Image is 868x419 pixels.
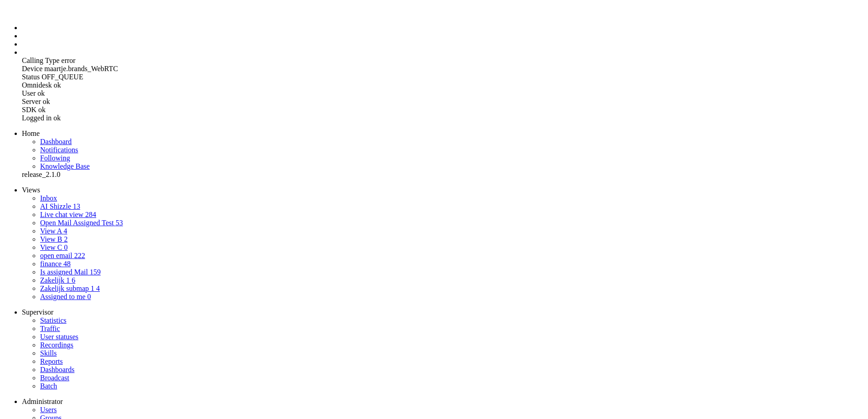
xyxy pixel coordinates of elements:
[40,162,90,170] span: Knowledge Base
[63,260,71,268] span: 48
[40,325,60,332] a: Traffic
[62,57,76,64] span: error
[22,40,864,48] li: Supervisor menu
[64,235,67,243] span: 2
[63,227,67,235] span: 4
[40,194,57,202] a: Inbox
[54,81,61,89] span: ok
[40,316,67,324] a: translate('statistics')
[40,211,96,218] a: Live chat view 284
[44,65,118,72] span: maartje.brands_WebRTC
[22,48,864,57] li: Admin menu
[40,316,67,324] span: Statistics
[22,89,36,97] span: User
[40,202,71,210] span: AI Shizzle
[40,219,123,227] a: Open Mail Assigned Test 53
[40,219,114,227] span: Open Mail Assigned Test
[40,382,57,390] a: Batch
[40,154,70,162] a: Following
[22,73,40,81] span: Status
[22,7,38,15] a: Omnidesk
[40,293,86,300] span: Assigned to me
[40,366,75,373] a: Dashboards
[72,276,75,284] span: 6
[41,73,83,81] span: OFF_QUEUE
[22,24,864,32] li: Dashboard menu
[40,227,67,235] a: View A 4
[40,243,62,251] span: View C
[40,235,67,243] a: View B 2
[40,260,71,268] a: finance 48
[40,243,67,251] a: View C 0
[40,235,62,243] span: View B
[40,276,70,284] span: Zakelijk 1
[22,106,36,114] span: SDK
[40,276,75,284] a: Zakelijk 1 6
[22,57,60,64] span: Calling Type
[40,146,78,154] a: Notifications menu item
[116,219,123,227] span: 53
[40,293,91,300] a: Assigned to me 0
[40,252,72,259] span: open email
[40,202,80,210] a: AI Shizzle 13
[43,98,50,105] span: ok
[22,32,864,40] li: Tickets menu
[40,268,88,276] span: Is assigned Mail
[40,349,56,357] a: Skills
[40,285,94,292] span: Zakelijk submap 1
[85,211,96,218] span: 284
[22,81,52,89] span: Omnidesk
[40,138,72,145] span: Dashboard
[22,65,42,72] span: Device
[40,374,69,382] a: Broadcast
[40,146,78,154] span: Notifications
[87,293,91,300] span: 0
[4,129,864,179] ul: dashboard menu items
[40,211,83,218] span: Live chat view
[22,114,51,122] span: Logged in
[64,243,67,251] span: 0
[96,285,100,292] span: 4
[40,162,90,170] a: Knowledge base
[90,268,101,276] span: 159
[4,7,864,122] ul: Menu
[53,114,61,122] span: ok
[22,308,864,316] li: Supervisor
[40,285,100,292] a: Zakelijk submap 1 4
[22,171,60,178] span: release_2.1.0
[40,341,73,349] a: Recordings
[40,357,63,365] a: Reports
[74,252,85,259] span: 222
[40,268,101,276] a: Is assigned Mail 159
[73,202,80,210] span: 13
[40,252,85,259] a: open email 222
[22,129,864,138] li: Home menu item
[40,227,62,235] span: View A
[37,89,45,97] span: ok
[38,106,46,114] span: ok
[40,260,62,268] span: finance
[40,333,78,341] a: User statuses
[22,398,864,406] li: Administrator
[22,98,41,105] span: Server
[40,138,72,145] a: Dashboard menu item
[40,406,56,414] a: Users
[22,186,864,194] li: Views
